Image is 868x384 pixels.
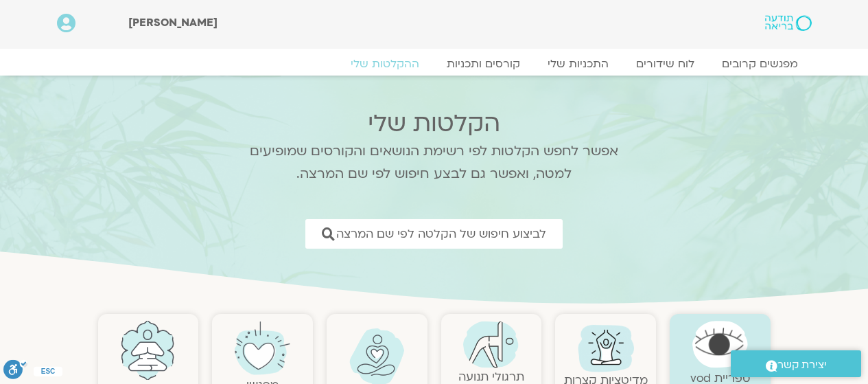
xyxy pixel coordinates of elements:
[232,140,637,185] p: אפשר לחפש הקלטות לפי רשימת הנושאים והקורסים שמופיעים למטה, ואפשר גם לבצע חיפוש לפי שם המרצה.
[731,350,861,377] a: יצירת קשר
[777,356,827,374] span: יצירת קשר
[57,57,812,71] nav: Menu
[128,15,218,30] span: [PERSON_NAME]
[232,110,637,137] h2: הקלטות שלי
[433,57,534,71] a: קורסים ותכניות
[708,57,812,71] a: מפגשים קרובים
[622,57,708,71] a: לוח שידורים
[336,227,546,240] span: לביצוע חיפוש של הקלטה לפי שם המרצה
[305,219,563,249] a: לביצוע חיפוש של הקלטה לפי שם המרצה
[337,57,433,71] a: ההקלטות שלי
[534,57,622,71] a: התכניות שלי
